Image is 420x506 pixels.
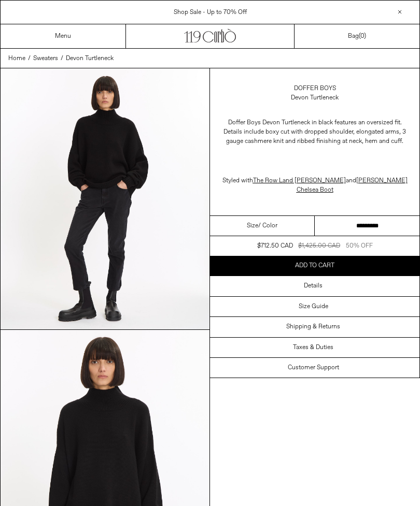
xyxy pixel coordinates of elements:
img: Corbo-08-22-2411253_1800x1800.jpg [1,68,209,329]
a: Bag() [348,32,366,41]
a: Doffer Boys [294,84,336,93]
span: / Color [258,221,277,230]
h3: Details [304,282,323,290]
span: 0 [360,32,364,40]
span: Home [8,54,25,63]
a: Home [8,54,25,63]
h3: Size Guide [299,303,328,310]
h3: Customer Support [288,364,339,371]
span: ) [360,32,366,40]
a: Shop Sale - Up to 70% Off [174,8,247,17]
h3: Taxes & Duties [293,344,333,351]
div: Devon Turtleneck [291,93,339,103]
div: $712.50 CAD [257,241,293,251]
button: Add to cart [210,256,419,276]
h3: Shipping & Returns [286,323,340,330]
a: Menu [55,32,71,40]
a: Devon Turtleneck [66,54,114,63]
span: Sweaters [33,54,58,63]
div: $1,425.00 CAD [298,241,340,251]
div: 50% OFF [346,241,373,251]
a: The Row Land [PERSON_NAME] [253,177,346,185]
span: Styled with and [222,177,408,194]
span: Add to cart [295,262,334,270]
span: Size [247,221,258,230]
span: Devon Turtleneck [66,54,114,63]
span: / [28,54,31,63]
span: / [61,54,63,63]
span: Doffer Boys Devon Turtleneck in black features an oversized fit. Details include boxy cut with dr... [223,119,406,146]
a: Sweaters [33,54,58,63]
